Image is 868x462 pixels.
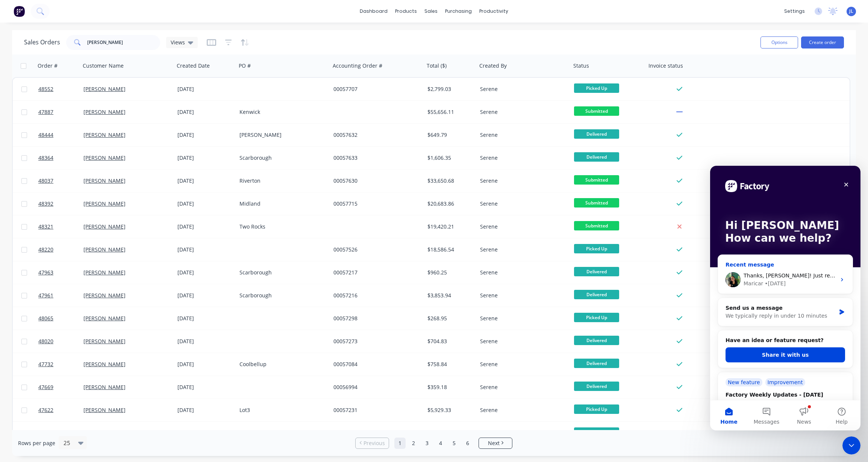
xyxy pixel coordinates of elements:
a: dashboard [356,6,391,17]
div: Serene [480,85,564,93]
div: Scarborough [239,269,323,276]
div: [DATE] [177,200,233,208]
div: Improvement [55,212,95,221]
div: Maricar [33,114,53,122]
div: Kenwick [239,108,323,116]
div: Created By [479,62,507,70]
a: 48552 [38,78,83,100]
div: Lot2 [239,429,323,437]
div: $33,650.68 [427,177,472,185]
a: 48392 [38,192,83,215]
div: [DATE] [177,383,233,391]
a: [PERSON_NAME] [83,292,126,299]
a: 48020 [38,330,83,353]
input: Search... [87,35,161,50]
div: Status [573,62,589,70]
span: 48220 [38,246,53,253]
div: [PERSON_NAME] [239,131,323,139]
a: Page 4 [435,438,446,449]
div: 00057231 [333,406,417,414]
span: 47622 [38,406,53,414]
a: [PERSON_NAME] [83,246,126,253]
a: 47622 [38,399,83,421]
div: Customer Name [83,62,124,70]
a: 48364 [38,147,83,169]
a: [PERSON_NAME] [83,383,126,391]
span: Rows per page [18,439,55,447]
a: 48065 [38,307,83,330]
a: [PERSON_NAME] [83,315,126,322]
div: $268.95 [427,315,472,322]
span: 47963 [38,269,53,276]
div: $2,799.03 [427,85,472,93]
div: [DATE] [177,292,233,299]
div: Serene [480,246,564,253]
a: Next page [479,439,512,447]
a: [PERSON_NAME] [83,429,126,436]
span: Submitted [574,198,619,208]
div: 00057526 [333,246,417,253]
div: New feature [15,212,52,221]
span: Home [10,253,27,259]
button: Share it with us [15,182,135,197]
a: [PERSON_NAME] [83,154,126,161]
div: Scarborough [239,154,323,162]
a: [PERSON_NAME] [83,177,126,184]
span: Views [171,38,185,46]
span: Delivered [574,336,619,345]
span: Messages [44,253,70,259]
div: 00057633 [333,154,417,162]
button: Create order [801,36,844,48]
div: [DATE] [177,406,233,414]
div: [DATE] [177,361,233,368]
div: [DATE] [177,131,233,139]
a: 47621 [38,422,83,444]
div: Serene [480,269,564,276]
div: • [DATE] [55,114,76,122]
span: 48444 [38,131,53,139]
span: 47621 [38,429,53,437]
div: Factory Weekly Updates - [DATE] [15,225,121,233]
a: [PERSON_NAME] [83,200,126,207]
a: 48321 [38,215,83,238]
div: [DATE] [177,85,233,93]
div: 00057273 [333,338,417,345]
div: Serene [480,108,564,116]
span: 48552 [38,85,53,93]
button: News [75,235,113,265]
a: [PERSON_NAME] [83,361,126,368]
div: $758.84 [427,361,472,368]
span: 47887 [38,108,53,116]
div: $18,586.54 [427,246,472,253]
span: 48364 [38,154,53,162]
div: [DATE] [177,429,233,437]
a: [PERSON_NAME] [83,131,126,138]
span: Previous [364,439,385,447]
span: Help [126,253,138,259]
button: Messages [38,235,75,265]
button: Help [113,235,150,265]
div: $6,299.78 [427,429,472,437]
span: 48065 [38,315,53,322]
div: Send us a messageWe typically reply in under 10 minutes [8,132,143,161]
div: 00057298 [333,315,417,322]
span: 48392 [38,200,53,208]
div: Serene [480,338,564,345]
a: Page 3 [421,438,433,449]
span: Picked Up [574,427,619,437]
div: Serene [480,131,564,139]
div: Coolbellup [239,361,323,368]
a: Page 5 [448,438,460,449]
div: settings [780,6,809,17]
div: 00057715 [333,200,417,208]
div: Close [129,12,143,26]
div: [DATE] [177,108,233,116]
div: Total ($) [427,62,447,70]
a: 47963 [38,261,83,284]
a: Previous page [356,439,389,447]
div: 00057707 [333,85,417,93]
a: [PERSON_NAME] [83,85,126,92]
span: Delivered [574,290,619,299]
span: Submitted [574,175,619,185]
